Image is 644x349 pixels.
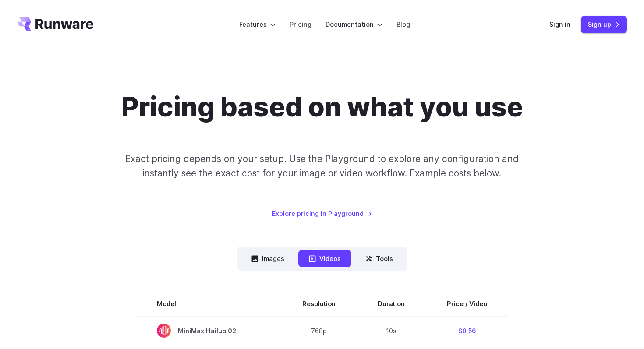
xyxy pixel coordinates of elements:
button: Images [241,250,295,267]
a: Sign up [581,16,627,33]
p: Exact pricing depends on your setup. Use the Playground to explore any configuration and instantl... [109,152,535,181]
a: Blog [396,19,410,29]
a: Explore pricing in Playground [272,208,372,219]
h1: Pricing based on what you use [121,91,523,123]
th: Model [136,292,281,316]
label: Features [239,19,276,29]
button: Videos [298,250,351,267]
th: Resolution [281,292,357,316]
td: 768p [281,316,357,345]
td: $0.56 [426,316,508,345]
span: MiniMax Hailuo 02 [157,324,260,338]
a: Go to / [17,17,93,31]
a: Pricing [290,19,311,29]
td: 10s [357,316,426,345]
a: Sign in [549,19,570,29]
th: Duration [357,292,426,316]
th: Price / Video [426,292,508,316]
label: Documentation [326,19,382,29]
button: Tools [355,250,403,267]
